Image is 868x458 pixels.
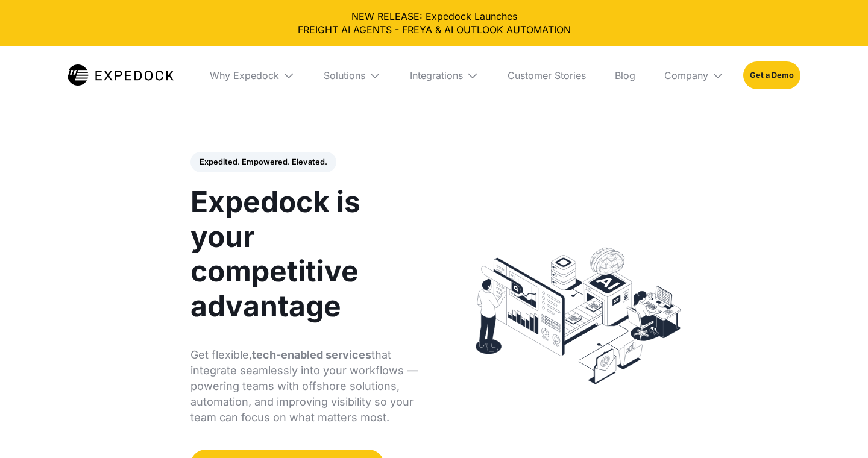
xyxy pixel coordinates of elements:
[190,347,421,425] p: Get flexible, that integrate seamlessly into your workflows — powering teams with offshore soluti...
[10,23,858,36] a: FREIGHT AI AGENTS - FREYA & AI OUTLOOK AUTOMATION
[210,69,279,81] div: Why Expedock
[410,69,463,81] div: Integrations
[498,46,596,104] a: Customer Stories
[10,10,858,37] div: NEW RELEASE: Expedock Launches
[664,69,708,81] div: Company
[324,69,365,81] div: Solutions
[190,184,421,323] h1: Expedock is your competitive advantage
[605,46,645,104] a: Blog
[252,348,371,361] strong: tech-enabled services
[743,61,800,89] a: Get a Demo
